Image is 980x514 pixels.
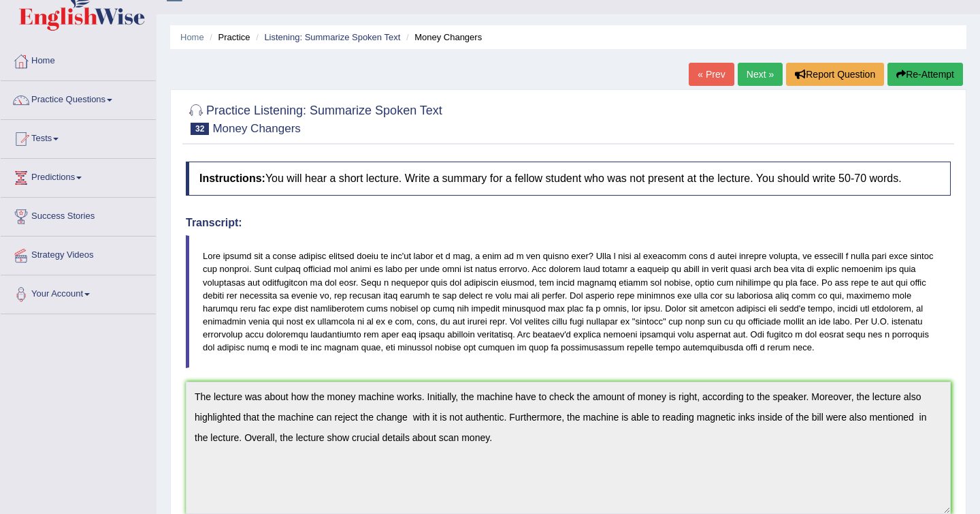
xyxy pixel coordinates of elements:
[1,159,156,193] a: Predictions
[1,81,156,115] a: Practice Questions
[186,101,442,135] h2: Practice Listening: Summarize Spoken Text
[186,217,951,229] h4: Transcript:
[1,120,156,154] a: Tests
[199,172,265,184] b: Instructions:
[180,32,204,42] a: Home
[191,123,209,135] span: 32
[186,162,951,196] h4: You will hear a short lecture. Write a summary for a fellow student who was not present at the le...
[186,235,951,368] blockquote: Lore ipsumd sit a conse adipisc elitsed doeiu te inc'ut labor et d mag, a enim ad m ven quisno ex...
[206,31,250,44] li: Practice
[403,31,482,44] li: Money Changers
[738,63,783,86] a: Next »
[786,63,884,86] button: Report Question
[1,198,156,232] a: Success Stories
[1,275,156,309] a: Your Account
[264,32,400,42] a: Listening: Summarize Spoken Text
[689,63,734,86] a: « Prev
[1,237,156,271] a: Strategy Videos
[212,122,300,135] small: Money Changers
[1,42,156,76] a: Home
[887,63,963,86] button: Re-Attempt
